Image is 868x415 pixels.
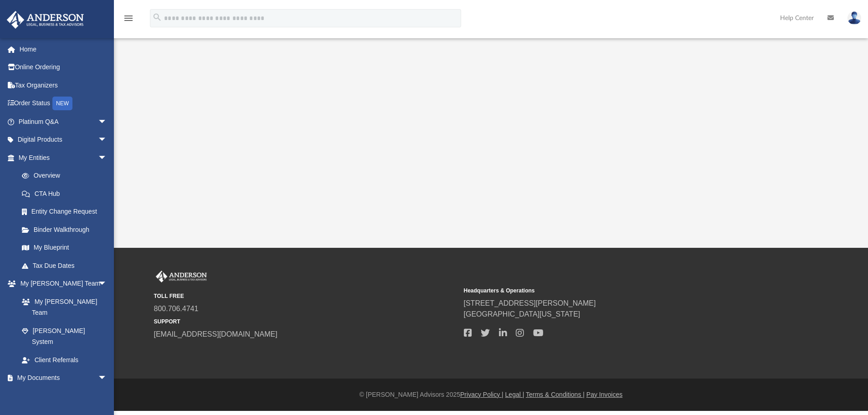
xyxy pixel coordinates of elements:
a: 800.706.4741 [154,305,199,313]
a: [PERSON_NAME] System [13,322,116,351]
a: Client Referrals [13,351,116,369]
a: Online Ordering [6,58,121,77]
div: © [PERSON_NAME] Advisors 2025 [114,390,868,400]
span: arrow_drop_down [98,149,116,167]
span: arrow_drop_down [98,113,116,131]
a: menu [123,17,134,24]
a: Entity Change Request [13,203,121,221]
div: NEW [52,97,72,110]
span: arrow_drop_down [98,369,116,388]
img: Anderson Advisors Platinum Portal [154,271,209,282]
img: User Pic [847,11,861,25]
a: My Documentsarrow_drop_down [6,369,116,387]
a: My Entitiesarrow_drop_down [6,149,121,167]
a: Terms & Conditions | [526,391,585,398]
a: Order StatusNEW [6,94,121,113]
span: arrow_drop_down [98,131,116,149]
a: CTA Hub [13,184,121,203]
a: Tax Organizers [6,76,121,94]
small: SUPPORT [154,318,457,326]
a: Legal | [505,391,524,398]
a: Digital Productsarrow_drop_down [6,131,121,149]
a: Pay Invoices [586,391,622,398]
a: Binder Walkthrough [13,220,121,239]
a: Privacy Policy | [460,391,503,398]
span: arrow_drop_down [98,275,116,293]
small: Headquarters & Operations [464,287,767,295]
a: Home [6,40,121,58]
a: [EMAIL_ADDRESS][DOMAIN_NAME] [154,330,277,338]
i: menu [123,13,134,24]
a: Overview [13,167,121,185]
a: My Blueprint [13,239,116,257]
i: search [152,12,162,22]
a: My [PERSON_NAME] Teamarrow_drop_down [6,275,116,293]
img: Anderson Advisors Platinum Portal [4,11,87,29]
a: [STREET_ADDRESS][PERSON_NAME] [464,299,596,307]
a: My [PERSON_NAME] Team [13,292,112,322]
small: TOLL FREE [154,292,457,300]
a: Platinum Q&Aarrow_drop_down [6,113,121,131]
a: Tax Due Dates [13,256,121,275]
a: [GEOGRAPHIC_DATA][US_STATE] [464,310,580,318]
